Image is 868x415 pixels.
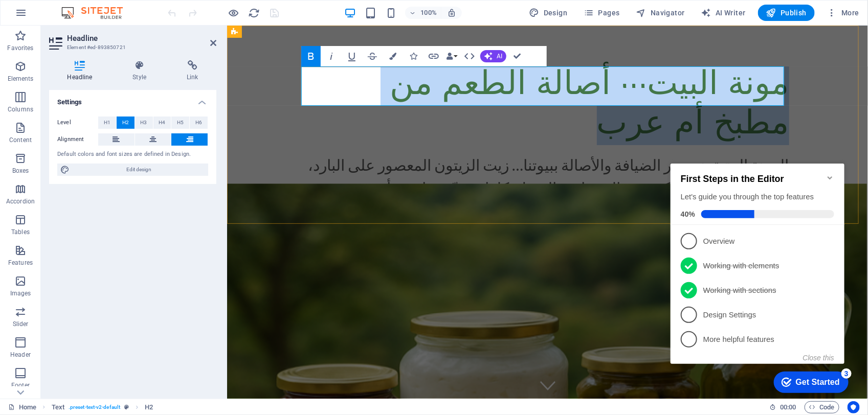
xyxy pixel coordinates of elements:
button: H1 [98,117,116,129]
nav: breadcrumb [52,401,153,413]
h2: Headline [67,34,216,43]
h6: 100% [420,7,437,19]
p: Boxes [12,167,29,175]
button: Confirm (Ctrl+⏎) [507,46,527,66]
button: Link [424,46,443,66]
button: H2 [117,117,135,129]
span: H2 [122,117,129,129]
button: HTML [460,46,479,66]
button: Bold (Ctrl+B) [301,46,321,66]
span: H3 [141,117,147,129]
h4: Settings [49,90,216,108]
span: More [827,8,859,18]
h4: Style [115,60,169,82]
p: Header [10,351,31,359]
button: Close this [137,204,168,213]
button: Pages [580,5,624,21]
p: Slider [13,320,29,328]
span: Pages [584,8,619,18]
li: Working with elements [4,104,178,129]
span: 40% [14,61,35,69]
span: H1 [104,117,110,129]
div: Default colors and font sizes are defined in Design. [57,150,208,159]
i: This element is a customizable preset [124,404,129,410]
div: Design (Ctrl+Alt+Y) [525,5,572,21]
span: Click to select. Double-click to edit [145,401,153,413]
h6: Session time [769,401,796,413]
i: On resize automatically adjust zoom level to fit chosen device. [447,8,456,17]
span: 00 00 [780,401,796,413]
button: Edit design [57,164,208,176]
button: H3 [135,117,153,129]
li: More helpful features [4,178,178,202]
p: Footer [11,381,30,389]
button: Colors [383,46,403,66]
span: . preset-text-v2-default [69,401,120,413]
button: H6 [190,117,208,129]
div: Get Started 3 items remaining, 40% complete [107,222,182,244]
p: More helpful features [37,185,160,196]
div: Get Started [129,228,173,238]
li: Overview [4,80,178,104]
p: Tables [11,228,30,236]
button: reload [248,7,260,19]
span: Navigator [636,8,685,18]
p: Accordion [6,197,35,205]
span: AI [497,53,502,59]
div: 3 [175,219,185,229]
span: Code [809,401,835,413]
button: Publish [758,5,815,21]
i: Reload page [249,7,260,19]
span: AI Writer [701,8,746,18]
button: Italic (Ctrl+I) [322,46,341,66]
button: Data Bindings [444,46,459,66]
p: Elements [8,75,34,83]
h4: Link [169,60,216,82]
div: Let's guide you through the top features [14,42,168,53]
span: Click to select. Double-click to edit [52,401,64,413]
li: Working with sections [4,129,178,153]
span: Edit design [73,164,205,176]
button: Click here to leave preview mode and continue editing [228,7,240,19]
p: Content [9,136,32,144]
div: Minimize checklist [160,25,168,33]
span: : [787,403,789,411]
button: Navigator [632,5,689,21]
h3: Element #ed-893850721 [67,43,196,52]
button: Underline (Ctrl+U) [342,46,362,66]
label: Level [57,117,98,129]
button: AI Writer [697,5,750,21]
strong: مونة البيت… أصالة الطعم من مطبخ أم عرب [163,44,562,116]
h2: First Steps in the Editor [14,25,168,35]
button: Usercentrics [848,401,860,413]
span: H6 [195,117,202,129]
h4: Headline [49,60,115,82]
p: Features [8,259,33,267]
li: Design Settings [4,153,178,178]
a: Click to cancel selection. Double-click to open Pages [8,401,36,413]
span: H4 [159,117,165,129]
button: H4 [153,117,171,129]
p: Images [10,289,31,297]
button: AI [480,50,506,62]
label: Alignment [57,133,98,146]
p: Working with elements [37,111,160,122]
p: Overview [37,87,160,98]
span: H5 [177,117,184,129]
button: 100% [405,7,441,19]
span: Publish [766,8,807,18]
span: Design [529,8,568,18]
p: Favorites [7,44,33,52]
p: Columns [8,105,33,113]
button: More [823,5,863,21]
button: Code [805,401,839,413]
button: Icons [404,46,423,66]
button: H5 [171,117,189,129]
button: Strikethrough [363,46,382,66]
img: Editor Logo [59,7,136,19]
button: Design [525,5,572,21]
p: Design Settings [37,160,160,171]
p: Working with sections [37,136,160,147]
